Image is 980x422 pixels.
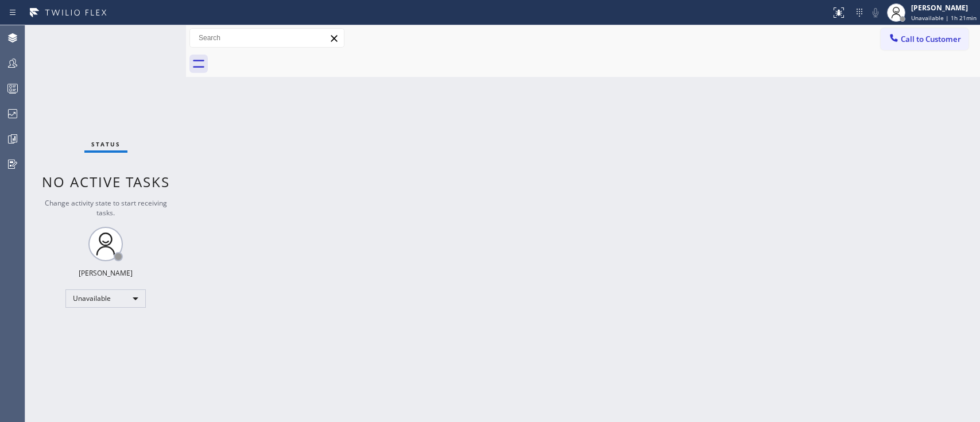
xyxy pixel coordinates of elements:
button: Call to Customer [881,28,969,50]
div: [PERSON_NAME] [911,3,977,13]
span: Status [91,140,121,148]
input: Search [190,29,344,47]
span: Call to Customer [901,34,961,44]
button: Mute [867,5,884,21]
span: Unavailable | 1h 21min [911,14,977,22]
span: Change activity state to start receiving tasks. [45,198,167,218]
div: [PERSON_NAME] [79,268,133,278]
div: Unavailable [65,289,146,308]
span: No active tasks [42,172,170,191]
